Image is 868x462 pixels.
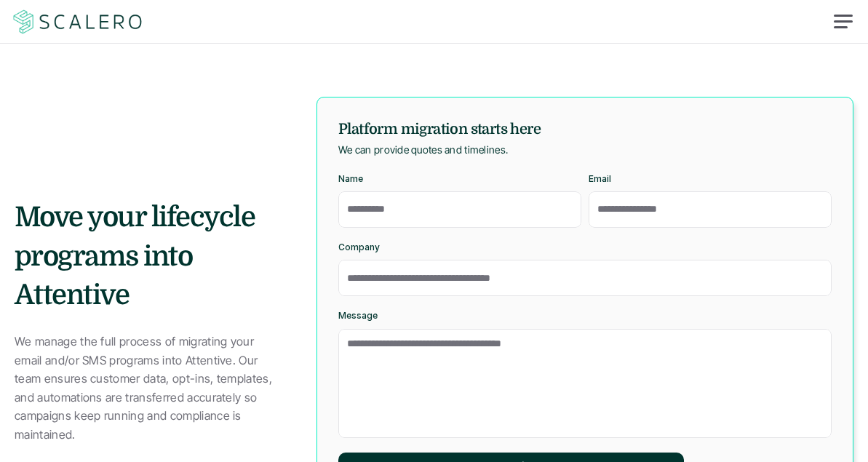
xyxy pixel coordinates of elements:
h5: Platform migration starts here [338,119,775,140]
a: Scalero company logotype [11,9,145,35]
input: Email [589,191,832,228]
p: We manage the full process of migrating your email and/or SMS programs into Attentive. Our team e... [15,332,284,445]
h2: Move your lifecycle programs into Attentive [15,198,284,314]
p: Company [338,242,380,252]
p: We can provide quotes and timelines. [338,140,508,159]
textarea: Message [338,329,832,438]
p: Message [338,311,378,321]
img: Scalero company logotype [11,8,145,36]
input: Name [338,191,581,228]
input: Company [338,260,832,296]
p: Name [338,174,363,184]
p: Email [589,174,611,184]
